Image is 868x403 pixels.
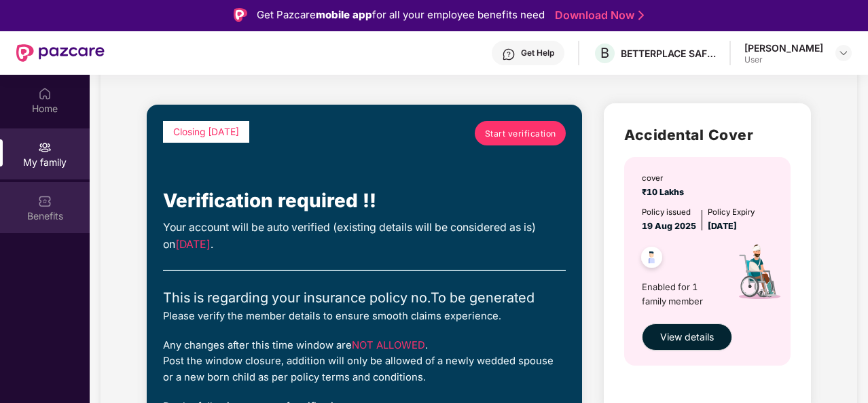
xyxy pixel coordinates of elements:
[708,221,737,231] span: [DATE]
[555,8,640,22] a: Download Now
[642,206,696,218] div: Policy issued
[38,194,52,208] img: svg+xml;base64,PHN2ZyBpZD0iQmVuZWZpdHMiIHhtbG5zPSJodHRwOi8vd3d3LnczLm9yZy8yMDAwL3N2ZyIgd2lkdGg9Ij...
[163,338,566,385] div: Any changes after this time window are . Post the window closure, addition will only be allowed o...
[642,172,688,184] div: cover
[16,44,105,62] img: New Pazcare Logo
[38,87,52,101] img: svg+xml;base64,PHN2ZyBpZD0iSG9tZSIgeG1sbnM9Imh0dHA6Ly93d3cudzMub3JnLzIwMDAvc3ZnIiB3aWR0aD0iMjAiIG...
[352,339,425,351] span: NOT ALLOWED
[234,8,247,22] img: Logo
[163,186,566,216] div: Verification required !!
[744,41,823,54] div: [PERSON_NAME]
[642,280,720,308] span: Enabled for 1 family member
[642,187,688,197] span: ₹10 Lakhs
[163,220,566,253] div: Your account will be auto verified (existing details will be considered as is) on .
[660,330,714,345] span: View details
[316,8,372,21] strong: mobile app
[744,54,823,65] div: User
[257,7,545,23] div: Get Pazcare for all your employee benefits need
[163,287,566,309] div: This is regarding your insurance policy no. To be generated
[720,233,797,317] img: icon
[485,127,556,140] span: Start verification
[708,206,755,218] div: Policy Expiry
[475,121,566,145] a: Start verification
[502,48,516,61] img: svg+xml;base64,PHN2ZyBpZD0iSGVscC0zMngzMiIgeG1sbnM9Imh0dHA6Ly93d3cudzMub3JnLzIwMDAvc3ZnIiB3aWR0aD...
[175,238,211,251] span: [DATE]
[621,47,716,60] div: BETTERPLACE SAFETY SOLUTIONS PRIVATE LIMITED
[521,48,554,58] div: Get Help
[642,221,696,231] span: 19 Aug 2025
[838,48,849,58] img: svg+xml;base64,PHN2ZyBpZD0iRHJvcGRvd24tMzJ4MzIiIHhtbG5zPSJodHRwOi8vd3d3LnczLm9yZy8yMDAwL3N2ZyIgd2...
[638,8,644,22] img: Stroke
[624,124,790,146] h2: Accidental Cover
[600,45,609,61] span: B
[163,309,566,324] div: Please verify the member details to ensure smooth claims experience.
[635,243,668,276] img: svg+xml;base64,PHN2ZyB4bWxucz0iaHR0cDovL3d3dy53My5vcmcvMjAwMC9zdmciIHdpZHRoPSI0OC45NDMiIGhlaWdodD...
[642,323,732,351] button: View details
[38,141,52,154] img: svg+xml;base64,PHN2ZyB3aWR0aD0iMjAiIGhlaWdodD0iMjAiIHZpZXdCb3g9IjAgMCAyMCAyMCIgZmlsbD0ibm9uZSIgeG...
[173,126,239,137] span: Closing [DATE]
